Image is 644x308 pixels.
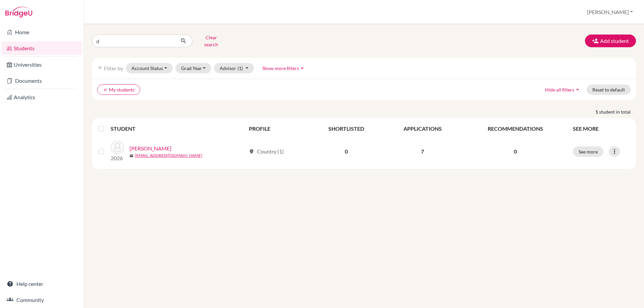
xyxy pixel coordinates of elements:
th: PROFILE [245,121,309,137]
td: 7 [383,137,462,166]
p: 0 [466,147,565,156]
input: Find student by name... [92,35,175,47]
button: Add student [585,35,636,47]
a: Help center [1,277,82,291]
p: 2026 [111,154,124,162]
a: Home [1,25,82,39]
button: Clear search [193,32,230,50]
a: Universities [1,58,82,71]
i: filter_list [97,65,103,71]
strong: 1 [595,108,599,115]
i: clear [103,87,108,92]
span: Show more filters [262,65,299,71]
th: STUDENT [111,121,245,137]
button: Advisor(1) [214,63,254,73]
a: [PERSON_NAME] [129,144,171,152]
button: [PERSON_NAME] [584,6,636,18]
a: [EMAIL_ADDRESS][DOMAIN_NAME] [135,152,202,159]
i: arrow_drop_up [299,65,306,71]
button: Reset to default [587,84,631,95]
button: Grad Year [175,63,212,73]
th: SEE MORE [569,121,633,137]
a: Analytics [1,90,82,104]
span: mail [129,154,133,158]
a: Documents [1,74,82,87]
th: RECOMMENDATIONS [462,121,569,137]
button: See more [573,146,603,157]
img: Bridge-U [5,7,32,17]
i: arrow_drop_up [574,86,581,93]
span: Filter by [104,65,123,71]
button: Show more filtersarrow_drop_up [257,63,311,73]
th: APPLICATIONS [383,121,462,137]
span: location_on [249,149,254,154]
th: SHORTLISTED [309,121,383,137]
button: clearMy students [97,84,140,95]
a: Students [1,42,82,55]
span: (1) [237,65,243,71]
img: Nautiyal, Shrey [111,141,124,154]
button: Hide all filtersarrow_drop_up [539,84,587,95]
span: Hide all filters [545,87,574,93]
span: student in total [599,108,636,115]
div: Country (1) [249,147,284,156]
a: Community [1,293,82,307]
td: 0 [309,137,383,166]
button: Account Status [126,63,173,73]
